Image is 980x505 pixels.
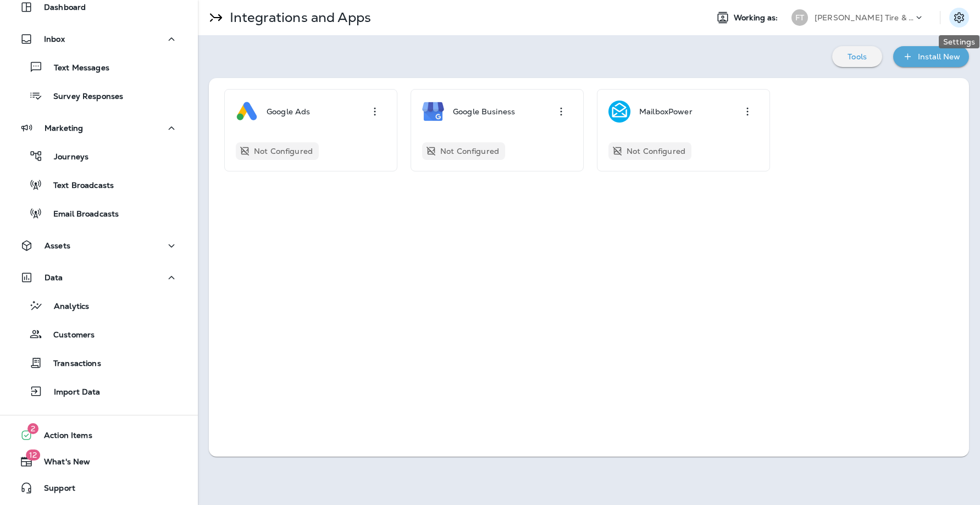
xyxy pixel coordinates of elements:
[11,380,187,403] button: Import Data
[627,147,685,156] p: Not Configured
[608,142,691,160] div: You have not yet configured this integration. To use it, please click on it and fill out the requ...
[608,101,630,123] img: MailboxPower
[11,323,187,346] button: Customers
[44,3,86,12] p: Dashboard
[939,35,979,48] div: Settings
[422,101,444,123] img: Google Business
[33,457,90,470] span: What's New
[42,181,114,191] p: Text Broadcasts
[11,294,187,317] button: Analytics
[918,50,960,64] div: Install New
[11,202,187,225] button: Email Broadcasts
[848,52,867,61] p: Tools
[815,13,913,22] p: [PERSON_NAME] Tire & Auto Service
[893,46,969,67] button: Install New
[734,13,780,23] span: Working as:
[11,477,187,499] button: Support
[43,302,89,312] p: Analytics
[11,28,187,50] button: Inbox
[254,147,313,156] p: Not Configured
[11,424,187,446] button: 2Action Items
[225,9,371,26] p: Integrations and Apps
[11,267,187,288] button: Data
[11,84,187,107] button: Survey Responses
[791,9,808,26] div: FT
[832,46,882,67] button: Tools
[11,451,187,473] button: 12What's New
[949,8,969,27] button: Settings
[236,142,319,160] div: You have not yet configured this integration. To use it, please click on it and fill out the requ...
[43,152,88,163] p: Journeys
[11,56,187,79] button: Text Messages
[422,142,505,160] div: You have not yet configured this integration. To use it, please click on it and fill out the requ...
[11,351,187,374] button: Transactions
[43,63,109,74] p: Text Messages
[11,117,187,139] button: Marketing
[33,431,92,444] span: Action Items
[45,273,63,282] p: Data
[11,235,187,257] button: Assets
[43,387,101,398] p: Import Data
[236,101,258,123] img: Google Ads
[45,124,83,132] p: Marketing
[42,359,101,369] p: Transactions
[26,449,40,460] span: 12
[11,145,187,168] button: Journeys
[42,92,123,102] p: Survey Responses
[440,147,499,156] p: Not Configured
[42,209,119,220] p: Email Broadcasts
[453,107,515,116] p: Google Business
[11,173,187,196] button: Text Broadcasts
[42,330,95,341] p: Customers
[27,423,38,434] span: 2
[639,107,693,116] p: MailboxPower
[44,35,65,43] p: Inbox
[33,484,75,497] span: Support
[267,107,310,116] p: Google Ads
[45,241,70,250] p: Assets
